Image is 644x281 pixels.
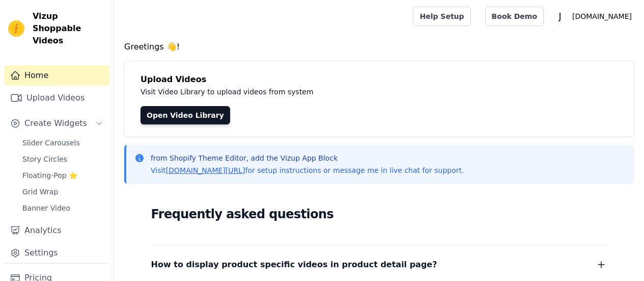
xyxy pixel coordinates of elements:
[16,201,109,215] a: Banner Video
[141,73,618,86] h4: Upload Videos
[151,258,437,272] span: How to display product specific videos in product detail page?
[558,11,561,21] text: J
[22,203,70,213] span: Banner Video
[22,138,80,148] span: Slider Carousels
[8,20,24,37] img: Vizup
[124,41,634,53] h4: Greetings 👋!
[4,220,109,241] a: Analytics
[16,152,109,166] a: Story Circles
[4,113,109,134] button: Create Widgets
[16,168,109,183] a: Floating-Pop ⭐
[151,153,464,163] p: from Shopify Theme Editor, add the Vizup App Block
[552,7,636,25] button: J [DOMAIN_NAME]
[22,154,67,164] span: Story Circles
[33,10,105,47] span: Vizup Shoppable Videos
[568,7,636,25] p: [DOMAIN_NAME]
[22,187,58,197] span: Grid Wrap
[166,166,245,174] a: [DOMAIN_NAME][URL]
[22,170,77,181] span: Floating-Pop ⭐
[151,165,464,175] p: Visit for setup instructions or message me in live chat for support.
[4,88,109,108] a: Upload Videos
[24,117,87,130] span: Create Widgets
[141,106,230,124] a: Open Video Library
[4,243,109,263] a: Settings
[413,7,470,26] a: Help Setup
[4,65,109,86] a: Home
[151,204,607,224] h2: Frequently asked questions
[151,258,607,272] button: How to display product specific videos in product detail page?
[16,136,109,150] a: Slider Carousels
[485,7,544,26] a: Book Demo
[16,185,109,199] a: Grid Wrap
[141,86,597,98] p: Visit Video Library to upload videos from system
